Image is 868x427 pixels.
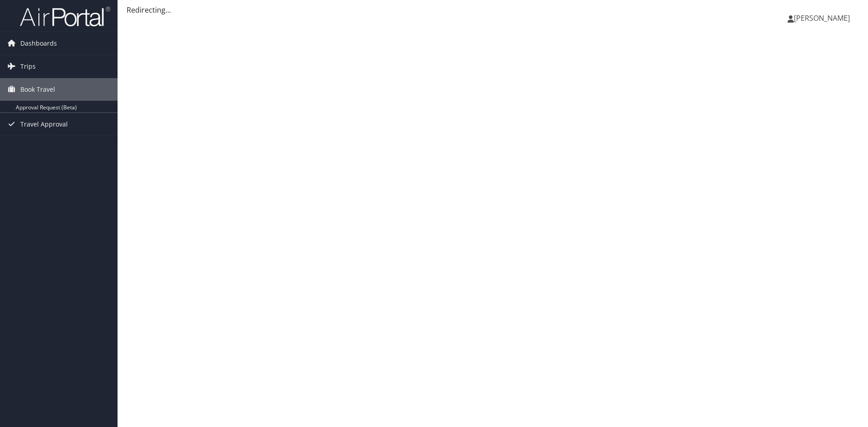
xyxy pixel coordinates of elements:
[127,5,859,15] div: Redirecting...
[788,5,859,32] a: [PERSON_NAME]
[20,78,55,101] span: Book Travel
[20,113,68,136] span: Travel Approval
[794,13,850,23] span: [PERSON_NAME]
[20,6,110,27] img: airportal-logo.png
[20,55,36,78] span: Trips
[20,32,57,55] span: Dashboards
